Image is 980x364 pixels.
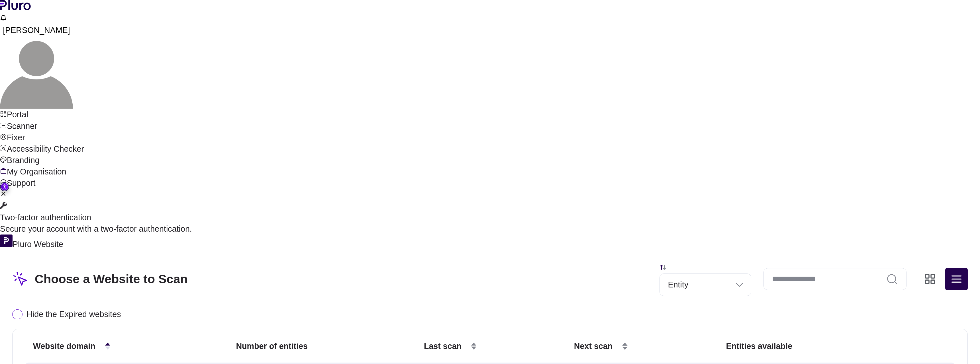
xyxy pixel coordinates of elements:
button: Next scan [574,340,629,352]
input: Website Search [763,268,906,290]
button: Change content view type to table [945,268,968,290]
button: Last scan [424,340,478,352]
th: Entities available [718,330,894,363]
span: [PERSON_NAME] [3,26,70,35]
button: Change sorting direction [660,262,666,273]
span: Set sorting [668,274,743,295]
h1: Choose a Website to Scan [12,271,188,287]
div: Set sorting [660,273,752,296]
button: Change content view type to grid [919,268,941,290]
th: Number of entities [228,330,416,363]
button: Website domain [33,340,112,352]
button: Hide the Expired websites [12,308,968,320]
